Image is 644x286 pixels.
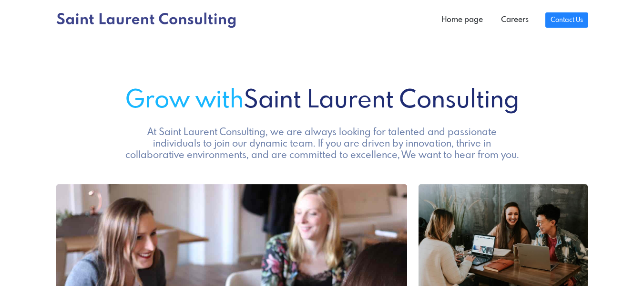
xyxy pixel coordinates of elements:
a: Careers [492,11,538,30]
h1: Saint Laurent Consulting [56,86,588,116]
span: Grow with [125,88,244,113]
a: Contact Us [545,12,588,28]
a: Home page [432,11,492,30]
h5: At Saint Laurent Consulting, we are always looking for talented and passionate individuals to joi... [123,127,521,161]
